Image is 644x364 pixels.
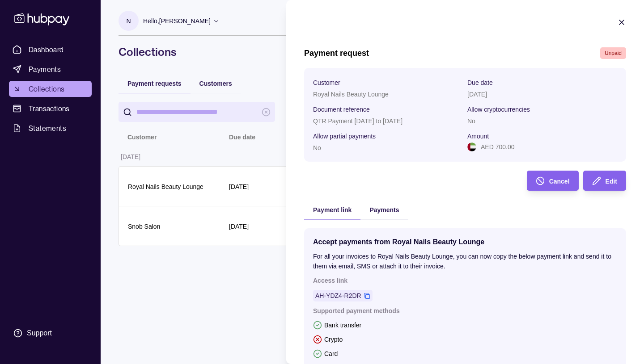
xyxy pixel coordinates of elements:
p: No [467,117,475,125]
p: Amount [467,133,489,140]
span: Unpaid [605,50,622,56]
span: Payment link [313,206,352,213]
span: Edit [606,178,617,185]
p: Access link [313,276,617,285]
p: Accept payments from Royal Nails Beauty Lounge [313,237,617,247]
p: Card [324,349,338,359]
p: No [313,144,321,151]
p: Royal Nails Beauty Lounge [313,91,389,98]
p: Customer [313,79,340,86]
p: For all your invoices to Royal Nails Beauty Lounge, you can now copy the below payment link and s... [313,251,617,271]
span: Payments [369,206,399,213]
p: Document reference [313,106,370,113]
span: Cancel [549,178,570,185]
p: Allow cryptocurrencies [467,106,530,113]
p: QTR Payment [DATE] to [DATE] [313,117,402,125]
h1: Payment request [304,48,369,58]
a: AH-YDZ4-R2DR [315,291,361,301]
p: Bank transfer [324,320,361,330]
p: [DATE] [467,91,487,98]
p: Allow partial payments [313,133,376,140]
button: Cancel [527,171,579,191]
button: Edit [583,171,626,191]
p: Supported payment methods [313,306,617,316]
p: Crypto [324,335,343,344]
p: AED 700.00 [481,142,515,152]
img: ae [467,142,476,151]
p: Due date [467,79,493,86]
